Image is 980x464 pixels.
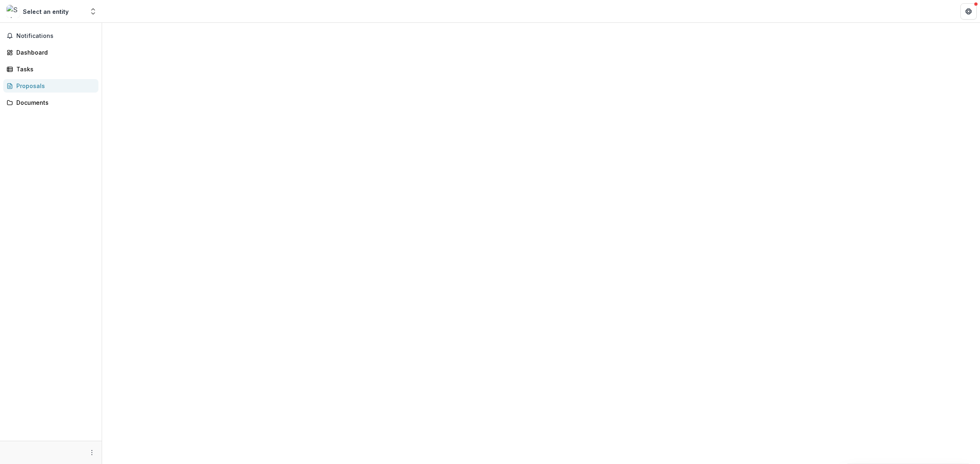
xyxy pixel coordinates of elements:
img: Select an entity [7,5,20,18]
div: Select an entity [23,7,69,16]
div: Tasks [16,65,92,73]
a: Tasks [3,62,98,76]
div: Dashboard [16,48,92,57]
a: Proposals [3,79,98,93]
a: Documents [3,96,98,109]
button: Get Help [960,3,977,20]
button: Open entity switcher [87,3,99,20]
a: Dashboard [3,46,98,59]
button: More [87,448,97,457]
div: Proposals [16,82,92,90]
span: Notifications [16,33,95,40]
div: Documents [16,98,92,107]
button: Notifications [3,29,98,42]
